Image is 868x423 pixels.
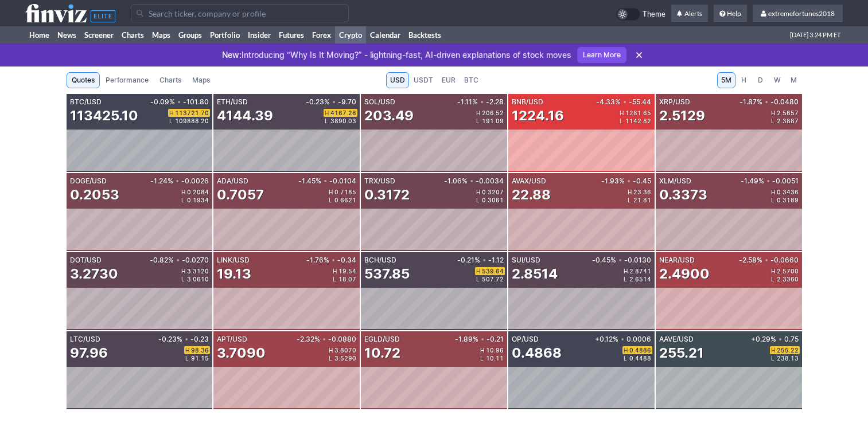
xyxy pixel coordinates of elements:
[623,99,626,105] span: •
[333,268,338,274] span: H
[512,344,562,362] div: 0.4868
[70,99,149,105] div: BTC/USD
[621,336,624,343] span: •
[191,347,209,353] span: 98.36
[364,186,410,204] div: 0.3172
[790,75,798,86] span: M
[25,26,53,44] a: Home
[453,336,504,343] div: -1.89% -0.21
[777,355,799,361] span: 238.13
[70,257,148,264] div: DOT/USD
[410,72,437,88] a: USDT
[187,72,215,88] a: Maps
[80,26,118,44] a: Screener
[659,178,738,185] div: XLM/USD
[156,336,209,343] div: -0.23% -0.23
[322,336,326,343] span: •
[118,26,148,44] a: Charts
[777,276,799,282] span: 2.3360
[364,178,442,185] div: TRX/USD
[482,268,504,274] span: 539.64
[476,197,482,203] span: L
[325,118,330,124] span: L
[771,268,777,274] span: H
[334,347,356,353] span: 3.8070
[324,178,327,185] span: •
[364,336,453,343] div: EGLD/USD
[656,94,802,172] a: XRP/USD-1.87%•-0.04802.5129H2.5657L2.3887
[512,186,551,204] div: 22.88
[330,110,356,116] span: 4167.28
[100,72,154,88] a: Performance
[771,118,777,124] span: L
[740,75,748,86] span: H
[217,265,251,283] div: 19.13
[482,276,504,282] span: 507.72
[70,265,118,283] div: 3.2730
[777,118,799,124] span: 2.3887
[777,189,799,195] span: 0.3436
[175,118,209,124] span: 109888.20
[187,189,209,195] span: 0.2084
[334,355,356,361] span: 3.5290
[769,72,785,88] a: W
[577,47,626,63] a: Learn More
[185,355,191,361] span: L
[736,72,752,88] a: H
[777,268,799,274] span: 2.5700
[616,8,665,21] a: Theme
[599,178,651,185] div: -1.93% -0.45
[659,107,705,125] div: 2.5129
[620,110,625,116] span: H
[594,99,651,105] div: -4.33% -55.44
[482,189,504,195] span: 0.3207
[334,197,356,203] span: 0.6621
[53,26,80,44] a: News
[185,336,188,343] span: •
[364,107,414,125] div: 203.49
[512,265,558,283] div: 2.8514
[771,276,777,282] span: L
[508,252,655,330] a: SUI/USD-0.45%•-0.01302.8514H2.8741L2.6514
[67,72,100,88] a: Quotes
[618,257,622,264] span: •
[512,99,594,105] div: BNB/USD
[771,355,777,361] span: L
[296,178,356,185] div: -1.45% -0.0104
[476,268,482,274] span: H
[364,257,455,264] div: BCH/USD
[480,347,486,353] span: H
[338,276,356,282] span: 18.07
[480,99,484,105] span: •
[624,347,629,353] span: H
[213,94,360,172] a: ETH/USD-0.23%•-9.704144.39H4167.28L3890.03
[624,276,629,282] span: L
[671,5,708,23] a: Alerts
[187,268,209,274] span: 3.3120
[628,189,633,195] span: H
[476,118,482,124] span: L
[628,197,633,203] span: L
[329,189,334,195] span: H
[361,331,507,409] a: EGLD/USD-1.89%•-0.2110.72H10.96L10.11
[625,110,651,116] span: 1281.65
[72,75,95,86] span: Quotes
[361,173,507,251] a: TRX/USD-1.06%•-0.00340.3172H0.3207L0.3061
[486,355,504,361] span: 10.11
[187,276,209,282] span: 3.0610
[181,268,187,274] span: H
[332,257,335,264] span: •
[629,355,651,361] span: 0.4488
[482,197,504,203] span: 0.3061
[222,49,571,61] p: Introducing “Why Is It Moving?” - lightning-fast, AI-driven explanations of stock moves
[656,331,802,409] a: AAVE/USD+0.29%•0.75255.21H255.22L238.13
[154,72,186,88] a: Charts
[659,186,707,204] div: 0.3373
[768,9,835,18] span: extremefortunes2018
[593,336,651,343] div: +0.12% 0.0006
[442,75,456,86] span: EUR
[486,347,504,353] span: 10.96
[476,189,482,195] span: H
[624,355,629,361] span: L
[217,107,273,125] div: 4144.39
